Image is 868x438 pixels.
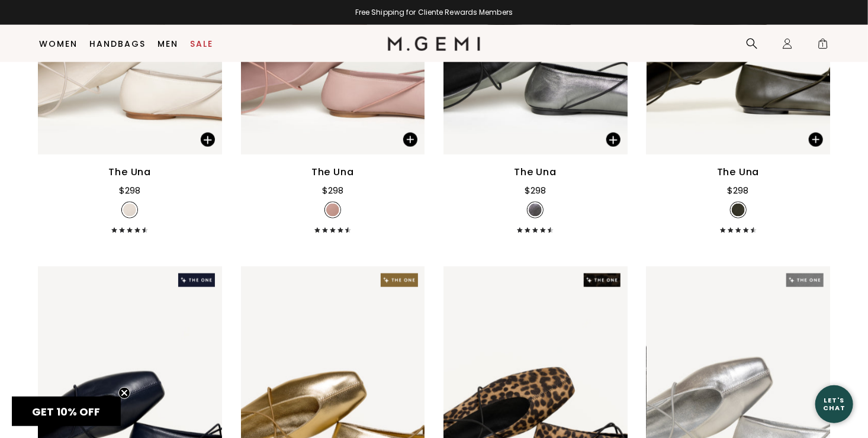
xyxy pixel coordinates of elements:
div: The Una [108,165,151,179]
img: The One tag [178,273,215,286]
img: v_7263728959547_SWATCH_50x.jpg [123,204,136,217]
a: Women [40,39,78,49]
img: v_7300623106107_SWATCH_50x.jpg [732,204,745,217]
img: The One tag [584,273,621,286]
div: $298 [525,183,546,198]
div: $298 [322,183,343,198]
a: Handbags [90,39,146,49]
img: The One tag [381,273,417,286]
div: The Una [514,165,557,179]
span: GET 10% OFF [33,404,101,419]
a: Sale [191,39,214,49]
div: $298 [728,183,749,198]
img: v_7263728992315_SWATCH_50x.jpg [326,204,339,217]
button: Close teaser [118,387,130,399]
img: v_7263729057851_SWATCH_50x.jpg [529,204,542,217]
span: 1 [817,40,829,52]
div: The Una [311,165,354,179]
div: GET 10% OFFClose teaser [12,397,121,426]
div: The Una [717,165,760,179]
div: Let's Chat [815,397,853,411]
div: $298 [119,183,140,198]
img: M.Gemi [388,37,481,51]
a: Men [158,39,179,49]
